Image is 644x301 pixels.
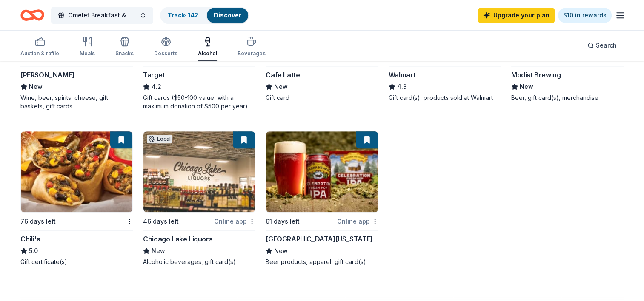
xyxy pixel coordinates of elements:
[274,246,288,256] span: New
[143,94,255,111] div: Gift cards ($50-100 value, with a maximum donation of $500 per year)
[20,94,133,111] div: Wine, beer, spirits, cheese, gift baskets, gift cards
[266,234,372,244] div: [GEOGRAPHIC_DATA][US_STATE]
[115,50,134,57] div: Snacks
[51,7,153,24] button: Omelet Breakfast & Silent Auction Fundraiser
[214,11,241,19] a: Discover
[511,70,561,80] div: Modist Brewing
[266,131,378,212] img: Image for Sierra Nevada
[397,82,407,92] span: 4.3
[20,70,74,80] div: [PERSON_NAME]
[20,258,133,266] div: Gift certificate(s)
[115,33,134,61] button: Snacks
[266,131,378,266] a: Image for Sierra Nevada61 days leftOnline app[GEOGRAPHIC_DATA][US_STATE]NewBeer products, apparel...
[198,50,217,57] div: Alcohol
[147,135,172,143] div: Local
[20,50,59,57] div: Auction & raffle
[20,33,59,61] button: Auction & raffle
[143,234,212,244] div: Chicago Lake Liquors
[511,94,624,102] div: Beer, gift card(s), merchandise
[389,94,501,102] div: Gift card(s), products sold at Walmart
[238,50,266,57] div: Beverages
[160,7,249,24] button: Track· 142Discover
[21,131,132,212] img: Image for Chili's
[143,70,165,80] div: Target
[143,131,255,266] a: Image for Chicago Lake LiquorsLocal46 days leftOnline appChicago Lake LiquorsNewAlcoholic beverag...
[214,216,255,227] div: Online app
[520,82,533,92] span: New
[152,82,161,92] span: 4.2
[266,70,300,80] div: Cafe Latte
[558,8,612,23] a: $10 in rewards
[80,50,95,57] div: Meals
[29,82,43,92] span: New
[596,40,617,51] span: Search
[168,11,198,19] a: Track· 142
[154,33,177,61] button: Desserts
[274,82,288,92] span: New
[20,131,133,266] a: Image for Chili's76 days leftChili's5.0Gift certificate(s)
[266,216,300,227] div: 61 days left
[143,216,179,227] div: 46 days left
[29,246,38,256] span: 5.0
[154,50,177,57] div: Desserts
[478,8,555,23] a: Upgrade your plan
[143,131,255,212] img: Image for Chicago Lake Liquors
[266,258,378,266] div: Beer products, apparel, gift card(s)
[389,70,415,80] div: Walmart
[581,37,624,54] button: Search
[266,94,378,102] div: Gift card
[143,258,255,266] div: Alcoholic beverages, gift card(s)
[20,216,56,227] div: 76 days left
[198,33,217,61] button: Alcohol
[20,5,44,25] a: Home
[152,246,165,256] span: New
[68,10,136,20] span: Omelet Breakfast & Silent Auction Fundraiser
[337,216,378,227] div: Online app
[80,33,95,61] button: Meals
[20,234,40,244] div: Chili's
[238,33,266,61] button: Beverages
